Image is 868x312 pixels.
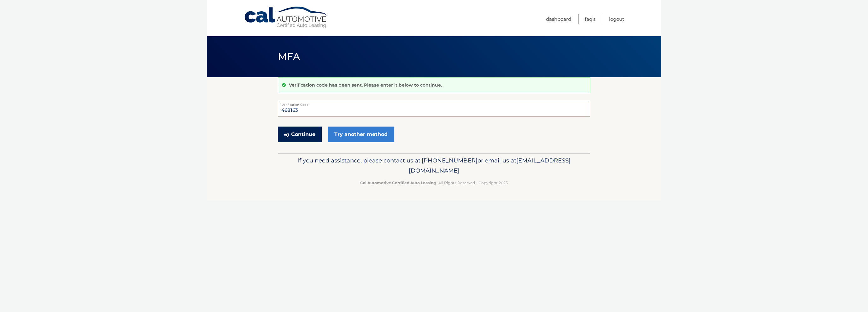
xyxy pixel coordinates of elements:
[546,14,571,24] a: Dashboard
[278,101,590,106] label: Verification Code
[609,14,624,24] a: Logout
[328,127,394,142] a: Try another method
[278,101,590,116] input: Verification Code
[244,6,329,29] a: Cal Automotive
[278,51,300,62] span: MFA
[282,156,586,176] p: If you need assistance, please contact us at: or email us at
[289,82,442,88] p: Verification code has been sent. Please enter it below to continue.
[278,127,322,142] button: Continue
[422,157,478,164] span: [PHONE_NUMBER]
[360,180,436,185] strong: Cal Automotive Certified Auto Leasing
[282,179,586,186] p: - All Rights Reserved - Copyright 2025
[409,157,571,174] span: [EMAIL_ADDRESS][DOMAIN_NAME]
[585,14,595,24] a: FAQ's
